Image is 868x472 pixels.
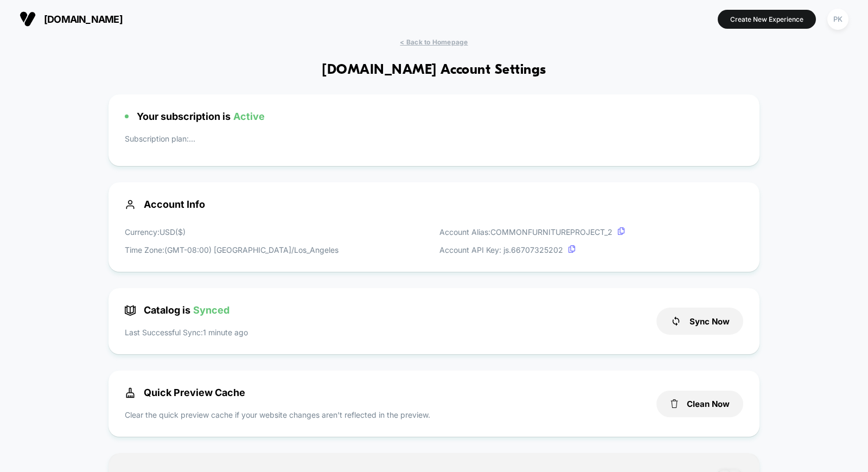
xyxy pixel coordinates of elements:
[125,199,743,210] span: Account Info
[16,10,126,28] button: [DOMAIN_NAME]
[125,387,245,398] span: Quick Preview Cache
[125,304,229,316] span: Catalog is
[439,226,625,238] p: Account Alias: COMMONFURNITUREPROJECT_2
[233,111,265,122] span: Active
[824,8,852,30] button: PK
[125,133,743,150] p: Subscription plan: ...
[718,10,816,29] button: Create New Experience
[656,391,743,417] button: Clean Now
[125,226,339,238] p: Currency: USD ( $ )
[137,111,265,122] span: Your subscription is
[44,14,123,25] span: [DOMAIN_NAME]
[322,62,546,78] h1: [DOMAIN_NAME] Account Settings
[125,327,248,338] p: Last Successful Sync: 1 minute ago
[439,244,625,256] p: Account API Key: js. 66707325202
[827,9,848,30] div: PK
[656,308,743,335] button: Sync Now
[20,11,36,27] img: Visually logo
[125,244,339,256] p: Time Zone: (GMT-08:00) [GEOGRAPHIC_DATA]/Los_Angeles
[125,409,430,420] p: Clear the quick preview cache if your website changes aren’t reflected in the preview.
[400,38,468,46] span: < Back to Homepage
[193,304,229,316] span: Synced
